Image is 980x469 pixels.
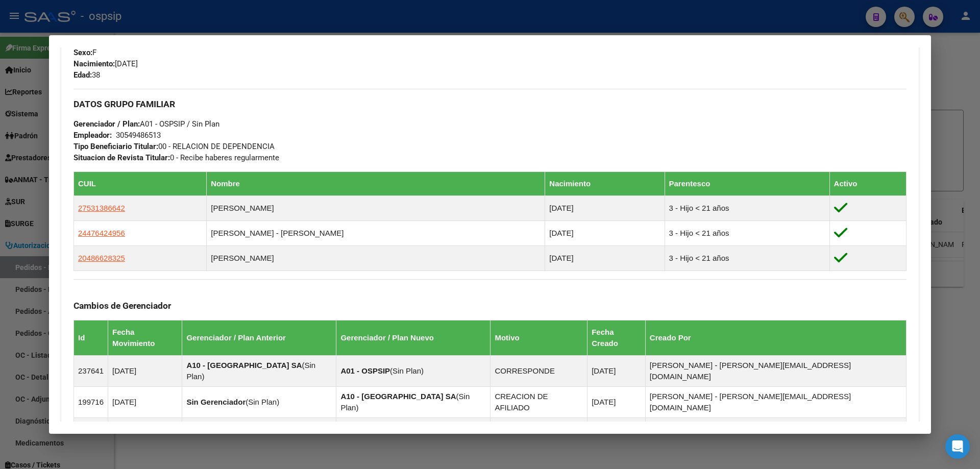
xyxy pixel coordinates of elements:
[645,387,906,418] td: [PERSON_NAME] - [PERSON_NAME][EMAIL_ADDRESS][DOMAIN_NAME]
[336,418,491,449] td: ( )
[73,142,275,151] span: 00 - RELACION DE DEPENDENCIA
[73,59,115,68] strong: Nacimiento:
[182,387,336,418] td: ( )
[186,361,302,369] strong: A10 - [GEOGRAPHIC_DATA] SA
[73,131,112,140] strong: Empleador:
[491,418,587,449] td: CREACION DE AFILIADO
[73,59,138,68] span: [DATE]
[73,98,906,110] h3: DATOS GRUPO FAMILIAR
[829,172,906,196] th: Activo
[336,356,491,387] td: ( )
[182,320,336,356] th: Gerenciador / Plan Anterior
[186,398,246,406] strong: Sin Gerenciador
[207,221,545,246] td: [PERSON_NAME] - [PERSON_NAME]
[78,254,125,262] span: 20486628325
[545,196,665,221] td: [DATE]
[665,221,829,246] td: 3 - Hijo < 21 años
[73,48,96,57] span: F
[491,320,587,356] th: Motivo
[73,153,279,162] span: 0 - Recibe haberes regularmente
[74,172,207,196] th: CUIL
[587,320,646,356] th: Fecha Creado
[73,70,100,80] span: 38
[74,418,108,449] td: 199719
[207,172,545,196] th: Nombre
[108,418,182,449] td: [DATE]
[73,119,140,129] strong: Gerenciador / Plan:
[336,387,491,418] td: ( )
[73,300,906,311] h3: Cambios de Gerenciador
[73,70,92,80] strong: Edad:
[645,356,906,387] td: [PERSON_NAME] - [PERSON_NAME][EMAIL_ADDRESS][DOMAIN_NAME]
[74,356,108,387] td: 237641
[182,418,336,449] td: ( )
[78,204,125,212] span: 27531386642
[340,392,456,401] strong: A10 - [GEOGRAPHIC_DATA] SA
[665,246,829,271] td: 3 - Hijo < 21 años
[116,130,161,141] div: 30549486513
[207,246,545,271] td: [PERSON_NAME]
[645,320,906,356] th: Creado Por
[73,153,170,162] strong: Situacion de Revista Titular:
[491,387,587,418] td: CREACION DE AFILIADO
[587,418,646,449] td: [DATE]
[74,320,108,356] th: Id
[74,387,108,418] td: 199716
[545,172,665,196] th: Nacimiento
[587,356,646,387] td: [DATE]
[545,221,665,246] td: [DATE]
[665,172,829,196] th: Parentesco
[645,418,906,449] td: [PERSON_NAME] - [PERSON_NAME][EMAIL_ADDRESS][DOMAIN_NAME]
[108,320,182,356] th: Fecha Movimiento
[545,246,665,271] td: [DATE]
[340,366,390,375] strong: A01 - OSPSIP
[665,196,829,221] td: 3 - Hijo < 21 años
[73,119,219,129] span: A01 - OSPSIP / Sin Plan
[336,320,491,356] th: Gerenciador / Plan Nuevo
[182,356,336,387] td: ( )
[393,366,421,375] span: Sin Plan
[248,398,277,406] span: Sin Plan
[78,229,125,237] span: 24476424956
[945,434,970,459] div: Open Intercom Messenger
[108,356,182,387] td: [DATE]
[587,387,646,418] td: [DATE]
[73,142,158,151] strong: Tipo Beneficiario Titular:
[108,387,182,418] td: [DATE]
[73,48,92,57] strong: Sexo:
[207,196,545,221] td: [PERSON_NAME]
[491,356,587,387] td: CORRESPONDE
